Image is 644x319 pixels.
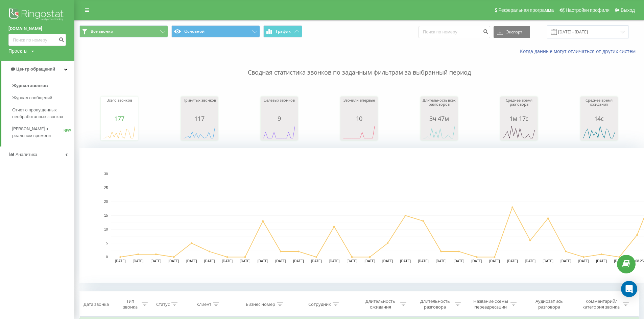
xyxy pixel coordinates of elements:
span: Реферальная программа [498,7,554,13]
svg: A chart. [102,122,136,142]
a: Когда данные могут отличаться от других систем [520,48,639,54]
text: [DATE] [471,259,482,263]
text: [DATE] [543,259,553,263]
div: Целевых звонков [262,98,296,115]
span: Аналитика [16,152,37,157]
div: 10 [342,115,376,122]
button: График [263,25,302,37]
span: [PERSON_NAME] в реальном времени [12,126,64,139]
text: [DATE] [454,259,464,263]
div: Проекты [8,48,27,54]
text: [DATE] [489,259,500,263]
svg: A chart. [582,122,616,142]
div: Среднее время разговора [502,98,536,115]
text: 15 [104,214,108,217]
div: Open Intercom Messenger [621,281,637,297]
div: Длительность всех разговоров [422,98,456,115]
a: Журнал звонков [12,80,74,92]
text: 10 [104,228,108,231]
text: [DATE] [507,259,518,263]
text: [DATE] [151,259,162,263]
div: Бизнес номер [246,301,275,307]
text: 30 [104,172,108,176]
div: 117 [183,115,216,122]
a: [PERSON_NAME] в реальном времениNEW [12,123,74,142]
text: [DATE] [222,259,233,263]
span: График [276,29,291,34]
text: [DATE] [436,259,447,263]
text: 20 [104,200,108,204]
div: Аудиозапись разговора [527,298,571,310]
div: 177 [102,115,136,122]
a: Центр обращений [1,61,74,77]
text: 0 [106,255,108,259]
text: [DATE] [329,259,340,263]
div: Среднее время ожидания [582,98,616,115]
button: Все звонки [79,25,168,37]
input: Поиск по номеру [419,26,490,38]
text: [DATE] [186,259,197,263]
svg: A chart. [262,122,296,142]
text: [DATE] [240,259,251,263]
img: Ringostat logo [8,7,66,24]
text: [DATE] [293,259,304,263]
text: [DATE] [204,259,215,263]
div: Всего звонков [102,98,136,115]
div: Тип звонка [121,298,140,310]
svg: A chart. [422,122,456,142]
div: 14с [582,115,616,122]
input: Поиск по номеру [8,34,66,46]
span: Выход [621,7,635,13]
div: Дата звонка [84,301,109,307]
a: Отчет о пропущенных необработанных звонках [12,104,74,123]
div: Звонили впервые [342,98,376,115]
a: Журнал сообщений [12,92,74,104]
text: [DATE] [347,259,357,263]
span: Центр обращений [16,67,55,72]
span: Все звонки [91,29,113,34]
text: 5 [106,241,108,245]
text: [DATE] [400,259,411,263]
span: Журнал сообщений [12,95,52,101]
div: Сотрудник [308,301,331,307]
span: Настройки профиля [566,7,610,13]
div: Комментарий/категория звонка [581,298,621,310]
text: [DATE] [578,259,589,263]
text: [DATE] [276,259,286,263]
div: Название схемы переадресации [473,298,509,310]
text: [DATE] [311,259,322,263]
text: [DATE] [115,259,126,263]
div: Длительность ожидания [362,298,399,310]
span: Журнал звонков [12,82,48,89]
button: Основной [171,25,260,37]
div: Длительность разговора [417,298,453,310]
text: [DATE] [418,259,429,263]
text: [DATE] [525,259,536,263]
text: [DATE] [596,259,607,263]
a: [DOMAIN_NAME] [8,25,66,32]
svg: A chart. [502,122,536,142]
text: [DATE] [382,259,393,263]
text: [DATE] [614,259,625,263]
p: Сводная статистика звонков по заданным фильтрам за выбранный период [79,55,639,77]
div: 3ч 47м [422,115,456,122]
text: [DATE] [258,259,268,263]
text: 18.08.25 [630,259,644,263]
text: 25 [104,186,108,190]
svg: A chart. [183,122,216,142]
text: [DATE] [133,259,144,263]
svg: A chart. [342,122,376,142]
div: Принятых звонков [183,98,216,115]
button: Экспорт [494,26,530,38]
div: 1м 17с [502,115,536,122]
text: [DATE] [560,259,571,263]
text: [DATE] [364,259,375,263]
text: [DATE] [168,259,179,263]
